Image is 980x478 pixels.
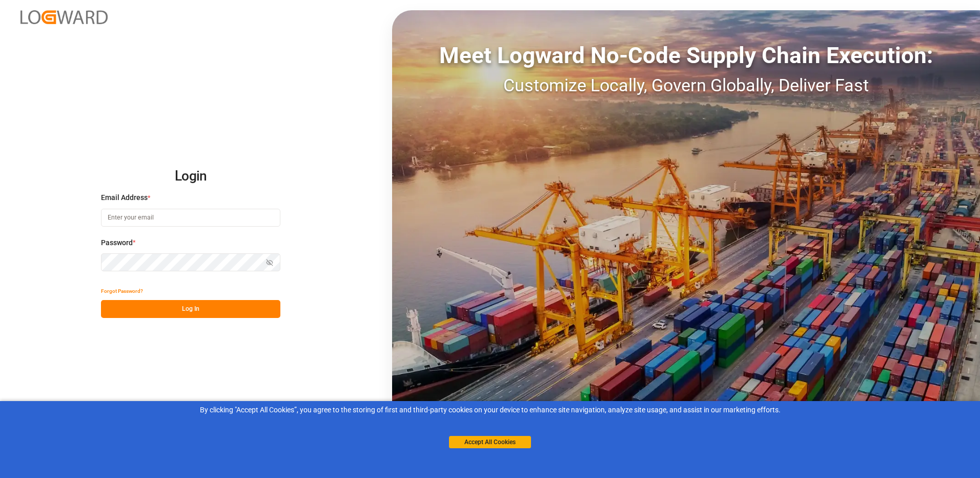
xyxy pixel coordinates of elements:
input: Enter your email [101,209,280,227]
button: Forgot Password? [101,282,143,300]
h2: Login [101,160,280,193]
div: Customize Locally, Govern Globally, Deliver Fast [392,72,980,98]
button: Accept All Cookies [449,436,531,448]
button: Log In [101,300,280,318]
div: Meet Logward No-Code Supply Chain Execution: [392,38,980,72]
span: Email Address [101,192,148,203]
div: By clicking "Accept All Cookies”, you agree to the storing of first and third-party cookies on yo... [7,405,973,415]
span: Password [101,237,133,248]
img: Logward_new_orange.png [21,10,108,24]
